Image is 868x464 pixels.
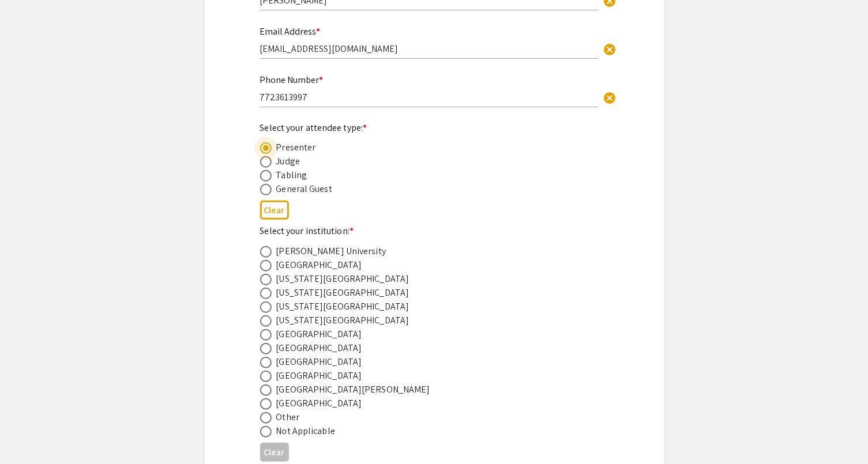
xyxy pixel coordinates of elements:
[276,244,386,258] div: [PERSON_NAME] University
[260,122,367,134] mat-label: Select your attendee type:
[260,225,354,237] mat-label: Select your institution:
[276,314,409,327] div: [US_STATE][GEOGRAPHIC_DATA]
[260,25,321,37] mat-label: Email Address
[276,141,316,154] div: Presenter
[260,43,599,55] input: Type Here
[603,91,617,105] span: cancel
[9,412,49,455] iframe: Chat
[276,182,332,196] div: General Guest
[276,258,362,272] div: [GEOGRAPHIC_DATA]
[276,341,362,355] div: [GEOGRAPHIC_DATA]
[260,443,289,462] button: Clear
[276,424,335,438] div: Not Applicable
[599,85,622,108] button: Clear
[276,272,409,286] div: [US_STATE][GEOGRAPHIC_DATA]
[599,37,622,60] button: Clear
[276,369,362,383] div: [GEOGRAPHIC_DATA]
[260,74,324,86] mat-label: Phone Number
[276,410,300,424] div: Other
[276,327,362,341] div: [GEOGRAPHIC_DATA]
[276,355,362,369] div: [GEOGRAPHIC_DATA]
[276,397,362,410] div: [GEOGRAPHIC_DATA]
[603,43,617,56] span: cancel
[260,91,599,103] input: Type Here
[260,201,289,220] button: Clear
[276,300,409,314] div: [US_STATE][GEOGRAPHIC_DATA]
[276,154,300,168] div: Judge
[276,168,307,182] div: Tabling
[276,383,430,397] div: [GEOGRAPHIC_DATA][PERSON_NAME]
[276,286,409,300] div: [US_STATE][GEOGRAPHIC_DATA]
